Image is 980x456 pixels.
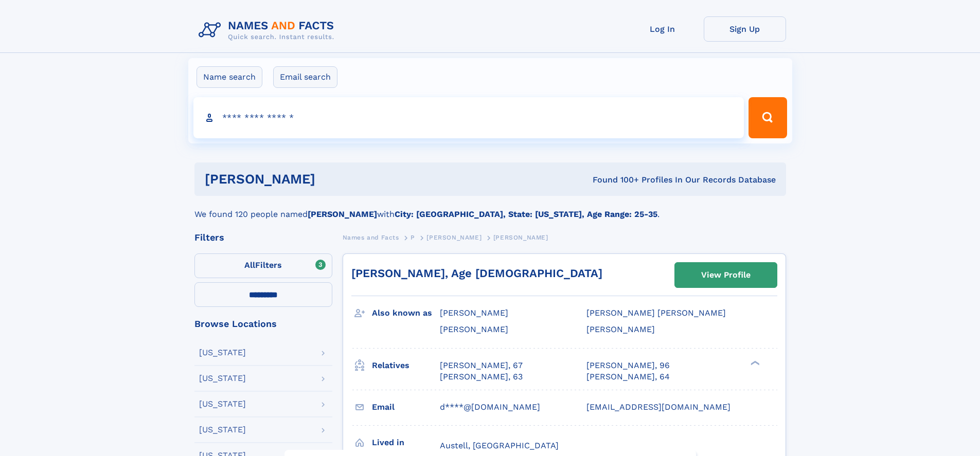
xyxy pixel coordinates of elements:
a: [PERSON_NAME], 67 [440,360,523,371]
a: Names and Facts [343,231,399,244]
span: Austell, [GEOGRAPHIC_DATA] [440,441,559,450]
h3: Also known as [372,304,440,322]
div: [US_STATE] [199,400,246,408]
label: Filters [194,253,332,278]
a: Log In [621,16,704,42]
div: Found 100+ Profiles In Our Records Database [454,174,776,186]
b: [PERSON_NAME] [308,209,377,219]
a: View Profile [675,263,777,287]
h3: Relatives [372,357,440,374]
span: [PERSON_NAME] [426,234,482,241]
div: [US_STATE] [199,426,246,434]
div: We found 120 people named with . [194,196,786,221]
h3: Lived in [372,434,440,451]
a: Sign Up [704,16,786,42]
span: [PERSON_NAME] [440,324,508,334]
div: [US_STATE] [199,374,246,382]
h3: Email [372,398,440,416]
div: [US_STATE] [199,349,246,357]
a: [PERSON_NAME], 96 [586,360,670,371]
span: [PERSON_NAME] [493,234,548,241]
a: P [411,231,415,244]
h1: [PERSON_NAME] [205,173,454,186]
img: Logo Names and Facts [194,16,343,44]
div: View Profile [701,263,751,287]
span: [PERSON_NAME] [PERSON_NAME] [586,308,726,318]
a: [PERSON_NAME], Age [DEMOGRAPHIC_DATA] [351,267,602,280]
label: Name search [197,66,262,88]
input: search input [193,97,744,138]
span: P [411,234,415,241]
a: [PERSON_NAME] [426,231,482,244]
span: All [244,260,255,270]
button: Search Button [749,97,787,138]
div: Browse Locations [194,319,332,329]
div: ❯ [748,359,760,366]
b: City: [GEOGRAPHIC_DATA], State: [US_STATE], Age Range: 25-35 [395,209,657,219]
span: [PERSON_NAME] [440,308,508,318]
a: [PERSON_NAME], 64 [586,371,670,382]
div: Filters [194,233,332,242]
a: [PERSON_NAME], 63 [440,371,523,382]
span: [EMAIL_ADDRESS][DOMAIN_NAME] [586,402,730,412]
span: [PERSON_NAME] [586,324,655,334]
label: Email search [273,66,337,88]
